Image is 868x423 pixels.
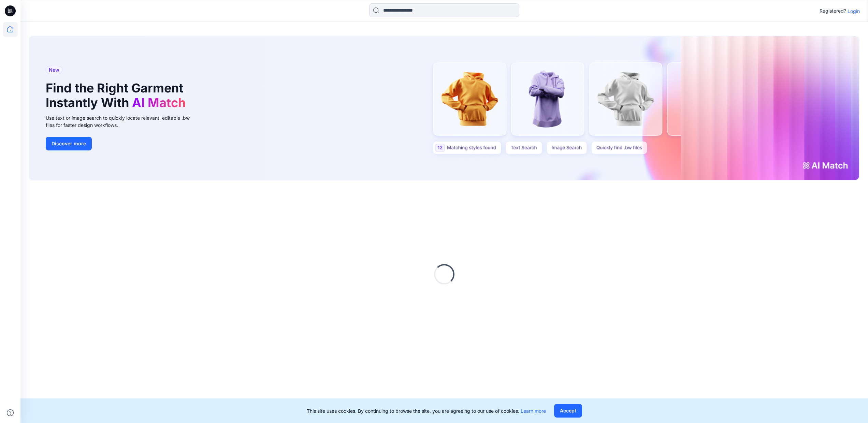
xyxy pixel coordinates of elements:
[49,66,59,74] span: New
[46,114,199,129] div: Use text or image search to quickly locate relevant, editable .bw files for faster design workflows.
[307,407,546,414] p: This site uses cookies. By continuing to browse the site, you are agreeing to our use of cookies.
[848,8,860,15] p: Login
[46,137,92,150] button: Discover more
[820,7,846,15] p: Registered?
[132,95,186,110] span: AI Match
[521,408,546,414] a: Learn more
[554,404,582,418] button: Accept
[46,81,189,110] h1: Find the Right Garment Instantly With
